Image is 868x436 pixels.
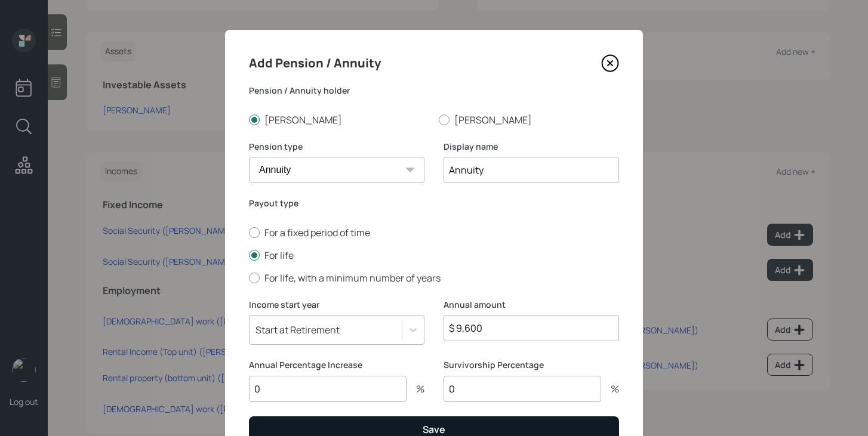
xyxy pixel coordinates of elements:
[249,249,619,262] label: For life
[249,271,619,285] label: For life, with a minimum number of years
[423,423,445,436] div: Save
[249,141,424,153] label: Pension type
[249,197,619,209] label: Payout type
[249,226,619,239] label: For a fixed period of time
[601,384,619,394] div: %
[249,54,381,73] h4: Add Pension / Annuity
[444,299,619,311] label: Annual amount
[249,85,619,97] label: Pension / Annuity holder
[249,299,424,311] label: Income start year
[444,359,619,371] label: Survivorship Percentage
[256,323,340,336] div: Start at Retirement
[407,384,424,394] div: %
[444,141,619,153] label: Display name
[249,359,424,371] label: Annual Percentage Increase
[249,113,429,126] label: [PERSON_NAME]
[439,113,619,126] label: [PERSON_NAME]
